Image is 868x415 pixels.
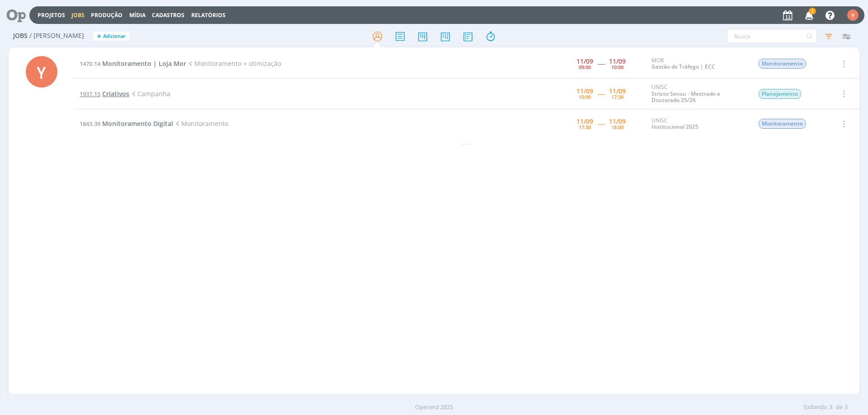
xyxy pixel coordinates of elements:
div: UNISC [651,84,745,103]
button: 2 [799,7,818,23]
a: 1937.15Criativos [80,89,129,98]
div: 11/09 [576,88,593,94]
span: 2 [809,8,816,14]
button: Y [847,7,859,23]
span: Monitoramento Digital [102,119,173,128]
a: Mídia [129,11,146,19]
span: 1843.39 [80,120,100,128]
button: Projetos [35,12,68,19]
a: Institucional 2025 [651,123,698,131]
div: UNISC [651,117,745,131]
span: ----- [598,89,604,98]
div: Y [26,56,57,88]
a: Gestão de Tráfego | ECC [651,63,715,70]
a: Projetos [38,11,65,19]
a: Produção [91,11,123,19]
span: + [97,32,101,41]
span: 1937.15 [80,90,100,98]
div: 11/09 [609,118,626,125]
button: Relatórios [189,12,228,19]
div: 09:00 [579,65,591,70]
a: Jobs [71,11,85,19]
button: Produção [88,12,125,19]
button: Jobs [69,12,87,19]
div: 18:00 [611,125,623,130]
span: ----- [598,59,604,68]
span: 3 [829,403,832,412]
div: 10:00 [579,94,591,99]
div: 11/09 [609,58,626,65]
div: MOR [651,57,745,70]
input: Busca [727,29,817,43]
span: ----- [598,119,604,128]
span: Monitoramento | Loja Mor [102,59,186,68]
a: Stricto Sensu - Mestrado e Doutorado 25/26 [651,90,720,104]
span: 1470.14 [80,60,100,68]
span: Monitoramento [173,119,228,128]
div: 17:30 [579,125,591,130]
span: Cadastros [152,11,184,19]
span: Monitoramento [759,119,806,129]
span: 3 [844,403,848,412]
span: Campanha [129,89,170,98]
a: 1843.39Monitoramento Digital [80,119,173,128]
span: Jobs [13,32,28,40]
div: Y [847,9,859,21]
div: 11/09 [576,118,593,125]
span: / [PERSON_NAME] [29,32,84,40]
a: Relatórios [191,11,226,19]
span: Exibindo [804,403,827,412]
a: 1470.14Monitoramento | Loja Mor [80,59,186,68]
span: de [836,403,843,412]
div: 11/09 [609,88,626,94]
div: 17:30 [611,94,623,99]
span: Adicionar [103,33,126,39]
div: 11/09 [576,58,593,65]
span: Monitoramento [759,59,806,69]
button: Mídia [127,12,148,19]
button: Cadastros [149,12,187,19]
span: Planejamento [759,89,801,99]
button: +Adicionar [93,32,129,41]
span: Criativos [102,89,129,98]
div: 10:00 [611,65,623,70]
span: Monitoramento + otimização [186,59,281,68]
div: - - - [74,139,859,148]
